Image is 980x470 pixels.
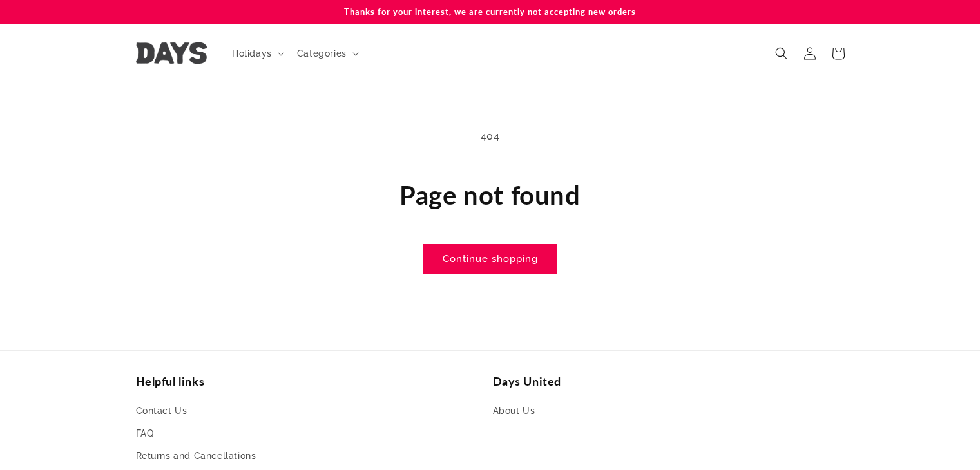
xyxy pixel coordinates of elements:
p: 404 [136,127,845,146]
img: Days United [136,42,207,64]
summary: Holidays [224,40,289,67]
h2: Helpful links [136,374,488,389]
summary: Categories [289,40,364,67]
span: Categories [297,48,347,59]
a: Returns and Cancellations [136,445,256,467]
a: Contact Us [136,403,187,422]
h2: Days United [493,374,845,389]
span: Holidays [232,48,272,59]
a: FAQ [136,422,154,445]
summary: Search [767,39,796,68]
a: Continue shopping [423,244,557,274]
a: About Us [493,403,535,422]
h1: Page not found [136,178,845,212]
